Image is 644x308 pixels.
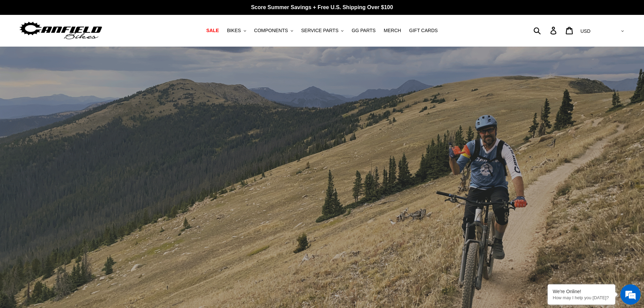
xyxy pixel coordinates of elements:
[301,28,338,33] span: SERVICE PARTS
[348,26,379,35] a: GG PARTS
[406,26,441,35] a: GIFT CARDS
[19,20,103,41] img: Canfield Bikes
[206,28,219,33] span: SALE
[553,289,610,294] div: We're Online!
[298,26,347,35] button: SERVICE PARTS
[384,28,401,33] span: MERCH
[227,28,241,33] span: BIKES
[537,23,554,38] input: Search
[352,28,376,33] span: GG PARTS
[553,295,610,300] p: How may I help you today?
[380,26,404,35] a: MERCH
[409,28,438,33] span: GIFT CARDS
[223,26,249,35] button: BIKES
[254,28,288,33] span: COMPONENTS
[203,26,222,35] a: SALE
[251,26,296,35] button: COMPONENTS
